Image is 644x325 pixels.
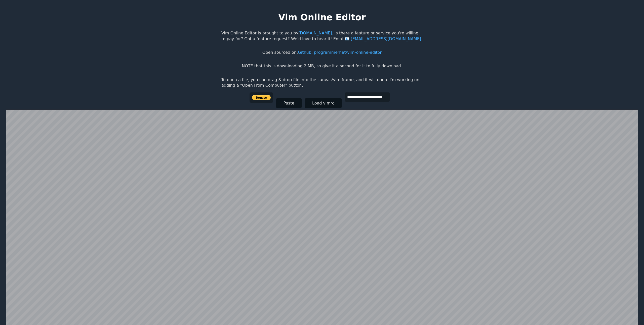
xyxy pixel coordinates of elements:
button: Load vimrc [305,98,342,108]
p: Vim Online Editor is brought to you by . Is there a feature or service you're willing to pay for?... [221,30,423,42]
a: [EMAIL_ADDRESS][DOMAIN_NAME] [344,36,421,41]
p: Open sourced on: [262,50,382,55]
a: Github: programmerhat/vim-online-editor [298,50,382,55]
p: To open a file, you can drag & drop file into the canvas/vim frame, and it will open. I'm working... [221,77,423,88]
button: Paste [276,98,302,108]
h1: Vim Online Editor [278,11,366,23]
a: [DOMAIN_NAME] [298,31,332,35]
p: NOTE that this is downloading 2 MB, so give it a second for it to fully download. [242,63,402,69]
